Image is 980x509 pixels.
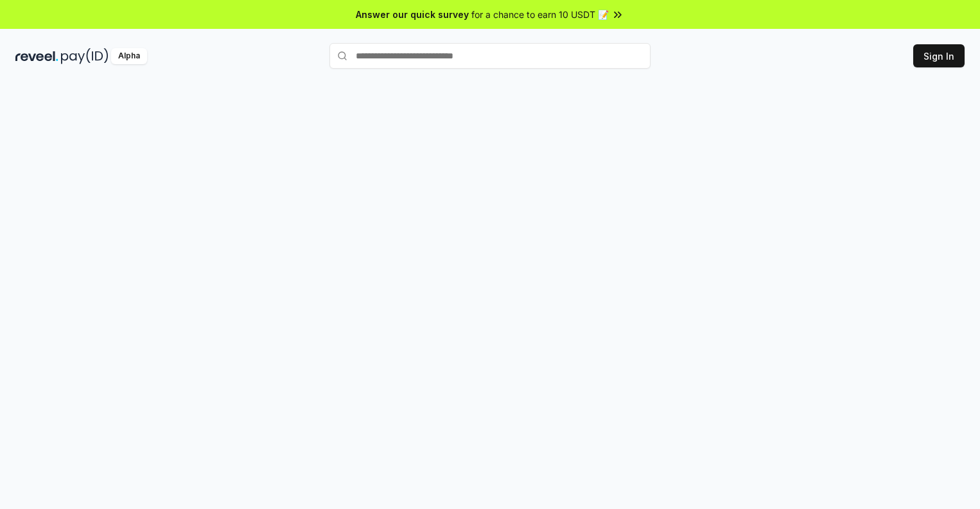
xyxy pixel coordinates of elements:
[356,8,469,21] span: Answer our quick survey
[61,48,109,64] img: pay_id
[15,48,58,64] img: reveel_dark
[471,8,609,21] span: for a chance to earn 10 USDT 📝
[111,48,147,64] div: Alpha
[913,44,965,67] button: Sign In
